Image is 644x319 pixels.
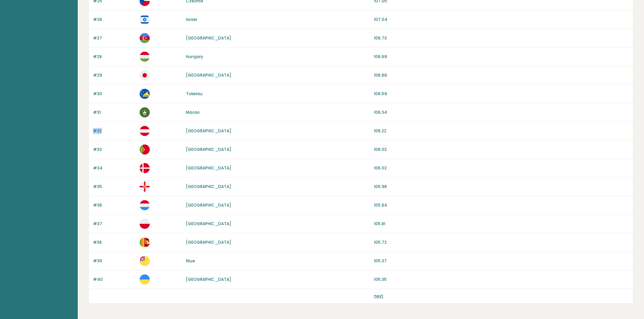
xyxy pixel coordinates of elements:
a: Tokelau [186,91,202,97]
p: #40 [93,276,136,283]
p: #34 [93,165,136,171]
p: #29 [93,72,136,78]
p: 105.35 [374,276,629,283]
a: [GEOGRAPHIC_DATA] [186,72,231,78]
p: #27 [93,35,136,41]
img: lu.svg [140,200,150,210]
a: Hungary [186,54,203,59]
p: 105.84 [374,202,629,208]
p: #38 [93,239,136,245]
p: 106.73 [374,35,629,41]
a: [GEOGRAPHIC_DATA] [186,276,231,282]
img: lk.svg [140,237,150,247]
img: gg.svg [140,182,150,192]
img: nu.svg [140,256,150,266]
p: #35 [93,184,136,190]
img: dk.svg [140,163,150,173]
a: [GEOGRAPHIC_DATA] [186,184,231,189]
img: pt.svg [140,144,150,155]
p: #30 [93,91,136,97]
a: [GEOGRAPHIC_DATA] [186,165,231,171]
a: next [374,293,383,299]
img: tk.svg [140,89,150,99]
p: #39 [93,258,136,264]
a: [GEOGRAPHIC_DATA] [186,202,231,208]
p: 107.04 [374,17,629,23]
p: 106.69 [374,54,629,60]
img: il.svg [140,15,150,25]
img: pl.svg [140,219,150,229]
p: 105.81 [374,221,629,227]
a: [GEOGRAPHIC_DATA] [186,128,231,134]
p: #37 [93,221,136,227]
p: 106.22 [374,128,629,134]
img: mo.svg [140,107,150,117]
p: 106.02 [374,147,629,153]
p: 105.37 [374,258,629,264]
p: #33 [93,147,136,153]
p: #31 [93,109,136,115]
p: 106.66 [374,72,629,78]
p: 106.59 [374,91,629,97]
a: Israel [186,17,197,22]
img: jp.svg [140,70,150,80]
a: [GEOGRAPHIC_DATA] [186,35,231,41]
p: 105.72 [374,239,629,245]
p: #26 [93,17,136,23]
img: az.svg [140,33,150,43]
p: #28 [93,54,136,60]
p: 106.34 [374,109,629,115]
a: [GEOGRAPHIC_DATA] [186,239,231,245]
a: Macao [186,109,200,115]
p: #32 [93,128,136,134]
a: [GEOGRAPHIC_DATA] [186,147,231,152]
img: at.svg [140,126,150,136]
a: [GEOGRAPHIC_DATA] [186,221,231,227]
a: Niue [186,258,195,264]
img: hu.svg [140,52,150,62]
p: 106.02 [374,165,629,171]
img: ua.svg [140,274,150,285]
p: #36 [93,202,136,208]
p: 105.98 [374,184,629,190]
